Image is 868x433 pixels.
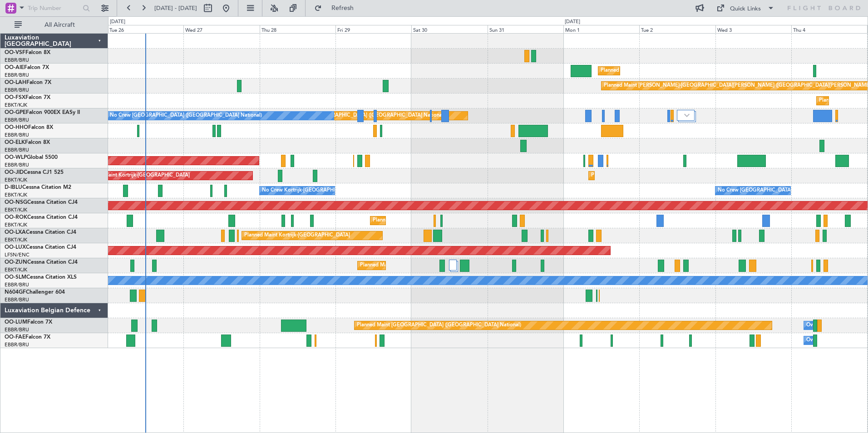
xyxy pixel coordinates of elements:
div: AOG Maint Kortrijk-[GEOGRAPHIC_DATA] [91,169,190,182]
span: OO-AIE [5,65,24,70]
a: OO-SLMCessna Citation XLS [5,275,77,280]
span: OO-SLM [5,275,26,280]
a: EBKT/KJK [5,207,27,213]
a: EBBR/BRU [5,296,29,303]
button: All Aircraft [10,18,99,32]
a: EBBR/BRU [5,281,29,288]
a: OO-LXACessna Citation CJ4 [5,230,76,235]
span: All Aircraft [24,22,96,28]
div: Planned Maint Kortrijk-[GEOGRAPHIC_DATA] [373,214,478,227]
span: N604GF [5,290,26,295]
a: OO-FAEFalcon 7X [5,335,50,340]
a: EBBR/BRU [5,57,29,64]
a: OO-VSFFalcon 8X [5,50,50,55]
span: OO-GPE [5,110,26,115]
a: OO-ROKCessna Citation CJ4 [5,215,78,220]
span: OO-HHO [5,125,28,130]
a: EBKT/KJK [5,221,27,228]
a: EBBR/BRU [5,341,29,348]
div: Planned Maint [GEOGRAPHIC_DATA] ([GEOGRAPHIC_DATA]) [601,64,744,78]
span: OO-LXA [5,230,26,235]
span: OO-LAH [5,80,26,85]
div: Wed 3 [715,25,791,33]
div: No Crew Kortrijk-[GEOGRAPHIC_DATA] [262,184,355,197]
div: Quick Links [730,5,761,14]
a: EBBR/BRU [5,87,29,93]
span: OO-WLP [5,155,27,160]
a: N604GFChallenger 604 [5,290,65,295]
span: OO-VSF [5,50,25,55]
a: EBKT/KJK [5,236,27,243]
a: LFSN/ENC [5,251,30,258]
div: Planned Maint Kortrijk-[GEOGRAPHIC_DATA] [360,259,466,272]
div: Fri 29 [335,25,411,33]
a: EBBR/BRU [5,117,29,123]
span: OO-ELK [5,140,25,145]
div: Planned Maint Kortrijk-[GEOGRAPHIC_DATA] [591,169,697,182]
a: OO-WLPGlobal 5500 [5,155,58,160]
input: Trip Number [28,1,80,15]
span: OO-LUM [5,320,27,325]
a: OO-ELKFalcon 8X [5,140,50,145]
span: [DATE] - [DATE] [154,4,197,12]
span: OO-JID [5,170,24,175]
a: EBKT/KJK [5,266,27,273]
a: EBBR/BRU [5,147,29,153]
a: EBBR/BRU [5,132,29,138]
button: Refresh [310,1,365,15]
a: OO-LUMFalcon 7X [5,320,52,325]
a: EBKT/KJK [5,102,27,108]
a: OO-LAHFalcon 7X [5,80,51,85]
a: OO-NSGCessna Citation CJ4 [5,200,78,205]
a: D-IBLUCessna Citation M2 [5,185,71,190]
div: Planned Maint Kortrijk-[GEOGRAPHIC_DATA] [244,229,350,242]
a: OO-JIDCessna CJ1 525 [5,170,64,175]
a: OO-GPEFalcon 900EX EASy II [5,110,80,115]
div: Owner Melsbroek Air Base [806,334,868,347]
button: Quick Links [712,1,779,15]
a: EBKT/KJK [5,192,27,198]
div: Thu 28 [260,25,335,33]
a: OO-FSXFalcon 7X [5,95,50,100]
span: OO-ZUN [5,260,27,265]
span: OO-FAE [5,335,25,340]
div: Sat 30 [411,25,487,33]
div: [DATE] [110,18,125,26]
span: OO-FSX [5,95,25,100]
span: OO-LUX [5,245,26,250]
div: Planned Maint [GEOGRAPHIC_DATA] ([GEOGRAPHIC_DATA] National) [357,319,521,332]
div: Sun 31 [488,25,563,33]
span: OO-NSG [5,200,27,205]
a: OO-LUXCessna Citation CJ4 [5,245,76,250]
div: Tue 26 [108,25,183,33]
a: EBBR/BRU [5,326,29,333]
a: OO-AIEFalcon 7X [5,65,49,70]
a: EBBR/BRU [5,72,29,79]
a: OO-HHOFalcon 8X [5,125,53,130]
div: Thu 4 [791,25,867,33]
span: D-IBLU [5,185,22,190]
div: Mon 1 [563,25,639,33]
a: OO-ZUNCessna Citation CJ4 [5,260,78,265]
div: [DATE] [565,18,580,26]
div: No Crew [GEOGRAPHIC_DATA] ([GEOGRAPHIC_DATA] National) [110,109,262,123]
span: OO-ROK [5,215,27,220]
div: Owner Melsbroek Air Base [806,319,868,332]
img: arrow-gray.svg [684,113,690,117]
div: Tue 2 [639,25,715,33]
span: Refresh [324,5,362,11]
a: EBKT/KJK [5,177,27,183]
div: Wed 27 [183,25,259,33]
a: EBBR/BRU [5,162,29,168]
